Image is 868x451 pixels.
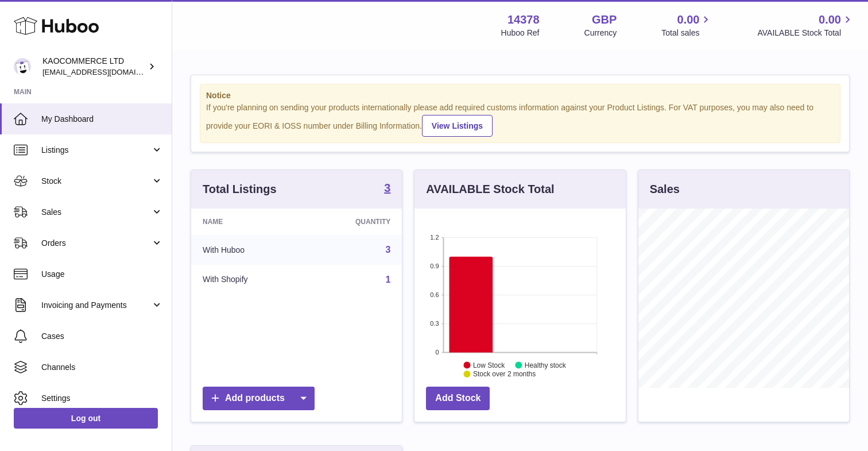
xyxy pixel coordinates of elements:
text: 0.3 [431,320,439,327]
strong: 3 [384,182,390,194]
a: 3 [385,245,390,255]
span: Total sales [661,28,712,38]
span: 0.00 [819,12,841,28]
a: 1 [385,275,390,284]
th: Quantity [305,209,402,235]
span: My Dashboard [41,114,163,125]
span: Sales [41,207,151,218]
a: Add products [203,387,315,410]
a: 0.00 AVAILABLE Stock Total [757,12,854,38]
h3: AVAILABLE Stock Total [426,182,554,197]
span: Usage [41,269,163,280]
span: Channels [41,362,163,373]
td: With Shopify [191,265,305,295]
a: 0.00 Total sales [661,12,712,38]
span: [EMAIL_ADDRESS][DOMAIN_NAME] [42,67,169,76]
span: Listings [41,145,151,156]
strong: GBP [592,12,617,28]
div: Huboo Ref [501,28,540,38]
a: 3 [384,182,390,196]
text: 0.9 [431,263,439,269]
text: 0 [436,349,439,356]
text: Low Stock [473,361,505,369]
span: Cases [41,331,163,342]
text: 0.6 [431,291,439,298]
img: internalAdmin-14378@internal.huboo.com [14,58,31,75]
span: Settings [41,393,163,404]
span: Orders [41,238,151,249]
span: Invoicing and Payments [41,300,151,311]
text: Stock over 2 months [473,370,536,378]
div: Currency [584,28,617,38]
text: 1.2 [431,234,439,241]
a: Log out [14,408,158,429]
h3: Total Listings [203,182,277,197]
h3: Sales [650,182,680,197]
div: If you're planning on sending your products internationally please add required customs informati... [206,102,834,137]
div: KAOCOMMERCE LTD [42,56,146,78]
span: 0.00 [677,12,700,28]
th: Name [191,209,305,235]
span: Stock [41,176,151,187]
td: With Huboo [191,235,305,265]
a: Add Stock [426,387,490,410]
strong: Notice [206,90,834,101]
strong: 14378 [507,12,540,28]
span: AVAILABLE Stock Total [757,28,854,38]
a: View Listings [422,115,493,137]
text: Healthy stock [525,361,567,369]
